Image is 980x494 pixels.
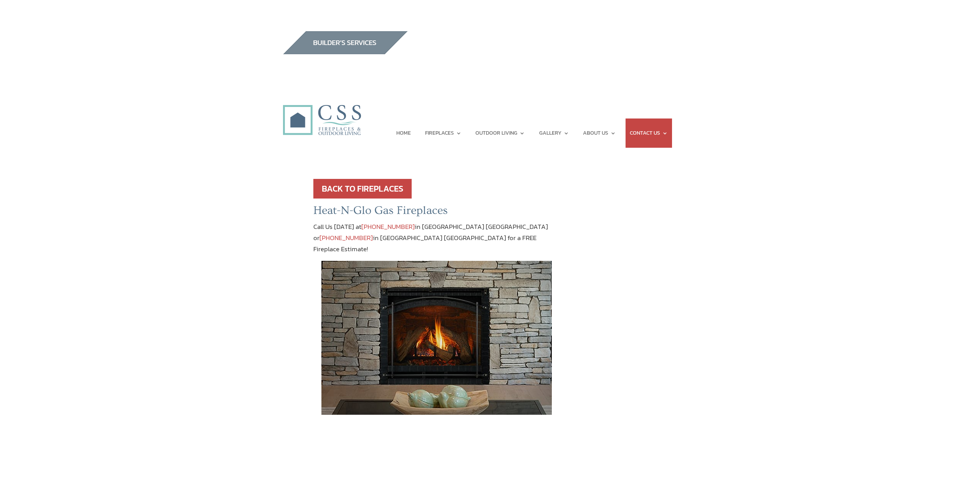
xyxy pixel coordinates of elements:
[283,83,361,139] img: CSS Fireplaces & Outdoor Living (Formerly Construction Solutions & Supply)- Jacksonville Ormond B...
[321,261,552,415] img: Heat-N-Glo Gas Fireplace
[283,31,408,54] img: builders_btn
[313,204,560,221] h2: Heat-N-Glo Gas Fireplaces
[319,233,373,243] a: [PHONE_NUMBER]
[396,118,411,148] a: HOME
[313,179,412,199] a: BACK TO FIREPLACES
[539,118,569,148] a: GALLERY
[313,221,560,261] p: Call Us [DATE] at in [GEOGRAPHIC_DATA] [GEOGRAPHIC_DATA] or in [GEOGRAPHIC_DATA] [GEOGRAPHIC_DATA...
[361,222,415,232] a: [PHONE_NUMBER]
[630,118,668,148] a: CONTACT US
[283,47,408,57] a: builder services construction supply
[583,118,616,148] a: ABOUT US
[425,118,462,148] a: FIREPLACES
[475,118,525,148] a: OUTDOOR LIVING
